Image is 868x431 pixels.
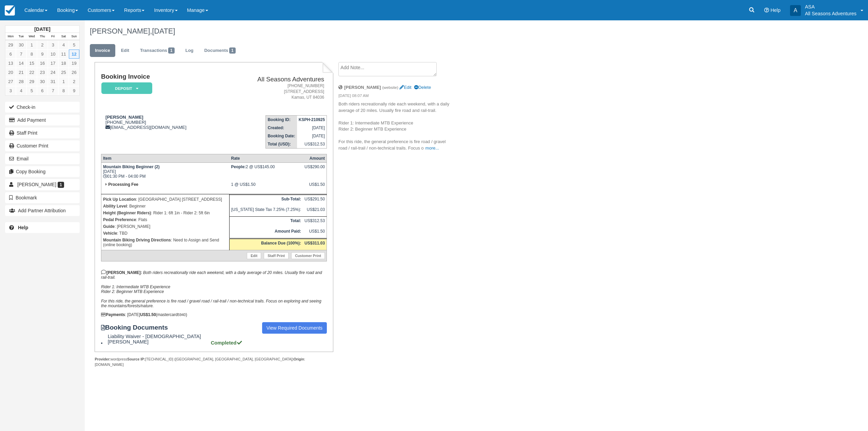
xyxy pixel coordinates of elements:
[5,153,80,164] button: Email
[294,357,304,361] strong: Origin
[229,195,303,205] th: Sub-Total:
[17,182,56,187] span: [PERSON_NAME]
[48,33,58,40] th: Fri
[37,40,47,50] a: 2
[229,163,303,181] td: 2 @ US$145.00
[101,312,327,317] div: : [DATE] (mastercard )
[229,239,303,250] th: Balance Due (100%):
[299,117,325,122] strong: KSPH-210925
[103,230,228,237] p: : TBD
[108,334,210,345] span: Liability Waiver - [DEMOGRAPHIC_DATA][PERSON_NAME]
[58,40,69,50] a: 4
[211,340,243,346] strong: Completed
[399,85,411,90] a: Edit
[5,115,80,125] button: Add Payment
[5,40,16,50] a: 29
[5,192,80,203] button: Bookmark
[264,252,289,259] a: Staff Print
[5,86,16,95] a: 3
[303,195,327,205] td: US$291.50
[5,77,16,86] a: 27
[48,59,58,68] a: 17
[226,83,324,100] address: [PHONE_NUMBER] [STREET_ADDRESS] Kamas, UT 84036
[58,77,69,86] a: 1
[69,59,79,68] a: 19
[26,59,37,68] a: 15
[103,204,127,209] strong: Ability Level
[5,179,80,190] a: [PERSON_NAME] 1
[103,216,228,223] p: : Flats
[382,85,398,90] small: (website)
[116,44,134,57] a: Edit
[5,102,80,113] button: Check-in
[5,205,80,216] button: Add Partner Attribution
[229,216,303,227] th: Total:
[16,86,26,95] a: 4
[199,44,240,57] a: Documents1
[297,132,327,140] td: [DATE]
[5,59,16,68] a: 13
[69,50,79,59] a: 12
[226,76,324,83] h2: All Seasons Adventures
[5,166,80,177] button: Copy Booking
[304,241,325,246] strong: US$311.03
[101,270,142,275] strong: [PERSON_NAME]:
[5,128,80,138] a: Staff Print
[303,216,327,227] td: US$312.53
[303,154,327,163] th: Amount
[103,164,160,169] strong: Mountain Biking Beginner (2)
[303,205,327,216] td: US$21.03
[105,115,143,120] strong: [PERSON_NAME]
[103,196,228,203] p: : [GEOGRAPHIC_DATA] [STREET_ADDRESS]
[178,313,186,317] small: 5940
[229,205,303,216] td: [US_STATE] State Tax 7.25% (7.25%):
[414,85,431,90] a: Delete
[108,182,138,187] strong: Processing Fee
[229,154,303,163] th: Rate
[297,124,327,132] td: [DATE]
[5,140,80,151] a: Customer Print
[229,180,303,194] td: 1 @ US$1.50
[805,3,856,10] p: ASA
[266,116,297,124] th: Booking ID:
[16,77,26,86] a: 28
[103,231,117,236] strong: Vehicle
[103,224,115,229] strong: Guide
[37,33,47,40] th: Thu
[103,203,228,210] p: : Beginner
[297,140,327,149] td: US$312.53
[344,85,381,90] strong: [PERSON_NAME]
[140,312,156,317] strong: US$1.50
[266,124,297,132] th: Created:
[69,86,79,95] a: 9
[69,68,79,77] a: 26
[5,33,16,40] th: Mon
[26,86,37,95] a: 5
[770,7,781,13] span: Help
[5,68,16,77] a: 20
[103,237,228,248] p: : Need to Assign and Send (online booking)
[58,33,69,40] th: Sat
[304,164,325,175] div: US$290.00
[37,86,47,95] a: 6
[48,68,58,77] a: 24
[18,225,28,230] b: Help
[101,82,150,95] a: Deposit
[266,132,297,140] th: Booking Date:
[101,312,125,317] strong: Payments
[5,222,80,233] a: Help
[262,322,327,334] a: View Required Documents
[103,211,151,215] strong: Height (Beginner Riders)
[101,73,223,80] h1: Booking Invoice
[69,33,79,40] th: Sun
[229,47,236,54] span: 1
[103,217,136,222] strong: Pedal Preference
[69,40,79,50] a: 5
[48,40,58,50] a: 3
[101,115,223,130] div: [PHONE_NUMBER] [EMAIL_ADDRESS][DOMAIN_NAME]
[90,44,115,57] a: Invoice
[764,8,769,13] i: Help
[229,227,303,238] th: Amount Paid:
[48,50,58,59] a: 10
[37,50,47,59] a: 9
